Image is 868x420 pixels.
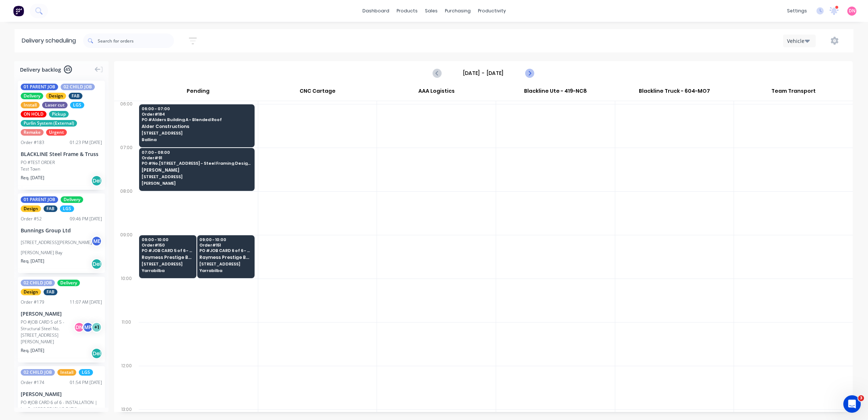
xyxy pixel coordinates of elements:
[70,299,102,305] div: 11:07 AM [DATE]
[64,65,72,73] span: 45
[91,348,102,359] div: Del
[46,93,66,99] span: Design
[849,8,855,14] span: DN
[21,299,44,305] div: Order # 179
[21,319,76,339] div: PO #JOB CARD 5 of 5 - Structural Steel No.[STREET_ADDRESS]
[142,237,194,242] span: 09:00 - 10:00
[114,100,139,143] div: 06:00
[70,139,102,146] div: 01:23 PM [DATE]
[199,237,251,242] span: 09:00 - 10:00
[142,156,251,160] span: Order # 91
[142,117,251,122] span: PO # Alders Building A - Blended Roof
[49,111,69,117] span: Pickup
[44,289,57,295] span: FAB
[114,274,139,318] div: 10:00
[783,5,811,16] div: settings
[142,262,194,266] span: [STREET_ADDRESS]
[13,5,24,16] img: Factory
[21,369,55,376] span: 02 CHILD JOB
[114,231,139,274] div: 09:00
[258,85,377,101] div: CNC Cartage
[57,280,80,286] span: Delivery
[142,161,251,165] span: PO # No.[STREET_ADDRESS] - Steel Framing Design & Supply - Rev 2
[21,166,102,172] div: Test Town
[21,196,58,203] span: 01 PARENT JOB
[79,369,93,376] span: LGS
[21,379,44,386] div: Order # 174
[421,5,441,16] div: sales
[21,249,102,256] div: [PERSON_NAME] Bay
[199,255,251,260] span: Raymess Prestige Builders Pty Ltd
[70,102,84,108] span: LGS
[21,84,58,90] span: 01 PARENT JOB
[21,390,102,398] div: [PERSON_NAME]
[21,216,42,222] div: Order # 52
[21,289,41,295] span: Design
[139,85,258,101] div: Pending
[91,236,102,247] div: M E
[70,216,102,222] div: 09:46 PM [DATE]
[114,187,139,231] div: 08:00
[359,5,393,16] a: dashboard
[21,227,102,234] div: Bunnings Group Ltd
[199,262,251,266] span: [STREET_ADDRESS]
[142,181,251,185] span: [PERSON_NAME]
[21,139,44,146] div: Order # 183
[496,85,615,101] div: Blackline Ute - 419-NC8
[199,268,251,273] span: Yarrabilba
[787,37,808,45] div: Vehicle
[21,399,102,412] div: PO #JOB CARD 6 of 6 - INSTALLATION | Lot 3, #[GEOGRAPHIC_DATA]
[142,168,251,172] span: [PERSON_NAME]
[21,310,102,317] div: [PERSON_NAME]
[142,112,251,116] span: Order # 184
[69,93,82,99] span: FAB
[98,33,174,48] input: Search for orders
[57,369,76,376] span: Install
[21,150,102,158] div: BLACKLINE Steel Frame & Truss
[377,85,496,101] div: AAA Logistics
[441,5,474,16] div: purchasing
[61,196,83,203] span: Delivery
[21,347,44,354] span: Req. [DATE]
[21,159,55,166] div: PO #TEST ORDER
[91,175,102,186] div: Del
[61,84,95,90] span: 02 CHILD JOB
[15,29,83,52] div: Delivery scheduling
[474,5,510,16] div: productivity
[142,137,251,142] span: Ballina
[142,243,194,247] span: Order # 150
[21,102,40,108] span: Install
[46,129,67,136] span: Urgent
[843,395,861,413] iframe: Intercom live chat
[44,205,57,212] span: FAB
[114,361,139,405] div: 12:00
[142,268,194,273] span: Yarrabilba
[142,175,251,179] span: [STREET_ADDRESS]
[21,339,102,345] div: [PERSON_NAME]
[858,395,864,401] span: 3
[60,205,74,212] span: LGS
[142,131,251,135] span: [STREET_ADDRESS]
[21,205,41,212] span: Design
[70,379,102,386] div: 01:54 PM [DATE]
[142,107,251,111] span: 06:00 - 07:00
[393,5,421,16] div: products
[142,255,194,260] span: Raymess Prestige Builders Pty Ltd
[142,150,251,155] span: 07:00 - 08:00
[82,322,93,333] div: M P
[21,129,44,136] span: Remake
[199,248,251,253] span: PO # JOB CARD 6 of 6 - ROOF TRUSSES
[199,243,251,247] span: Order # 151
[783,35,816,47] button: Vehicle
[74,322,85,333] div: D N
[91,322,102,333] div: + 1
[21,280,55,286] span: 02 CHILD JOB
[114,318,139,361] div: 11:00
[20,66,61,73] span: Delivery backlog
[21,93,43,99] span: Delivery
[142,124,251,129] span: Alder Constructions
[615,85,734,101] div: Blackline Truck - 604-MO7
[21,111,46,117] span: ON HOLD
[42,102,68,108] span: Laser cut
[734,85,853,101] div: Team Transport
